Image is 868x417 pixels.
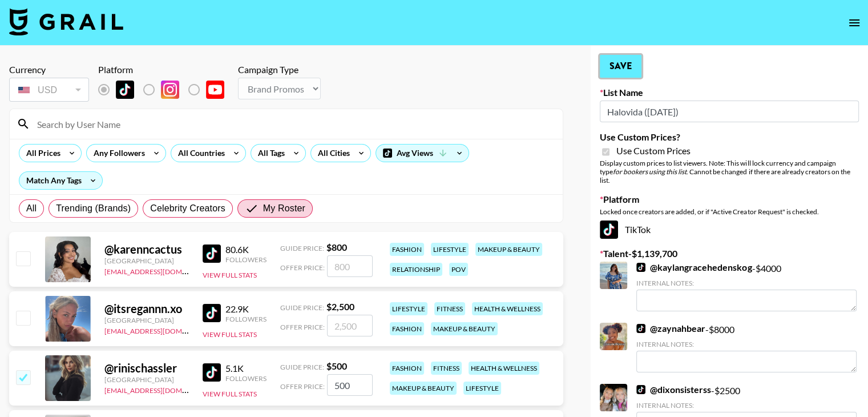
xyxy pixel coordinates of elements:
[636,323,857,372] div: - $ 8000
[327,374,373,396] input: 500
[600,87,859,98] label: List Name
[87,145,147,162] div: Any Followers
[600,248,859,259] label: Talent - $ 1,139,700
[327,255,373,277] input: 800
[280,244,324,252] span: Guide Price:
[326,301,354,312] strong: $ 2,500
[280,382,325,391] span: Offer Price:
[431,243,469,256] div: lifestyle
[104,256,189,265] div: [GEOGRAPHIC_DATA]
[225,255,267,264] div: Followers
[431,322,498,335] div: makeup & beauty
[843,11,866,34] button: open drawer
[434,302,465,315] div: fitness
[636,262,752,273] a: @kaylangracehedenskog
[280,363,324,371] span: Guide Price:
[104,265,219,276] a: [EMAIL_ADDRESS][DOMAIN_NAME]
[225,303,267,315] div: 22.9K
[390,263,442,276] div: relationship
[636,263,645,272] img: TikTok
[203,390,257,398] button: View Full Stats
[251,145,287,162] div: All Tags
[600,55,641,78] button: Save
[9,75,89,104] div: Currency is locked to USD
[280,263,325,272] span: Offer Price:
[636,384,711,395] a: @dixonsisterss
[98,78,233,102] div: List locked to TikTok.
[600,131,859,143] label: Use Custom Prices?
[104,384,219,395] a: [EMAIL_ADDRESS][DOMAIN_NAME]
[613,167,687,176] em: for bookers using this list
[600,207,859,216] div: Locked once creators are added, or if "Active Creator Request" is checked.
[636,323,705,334] a: @zaynahbear
[431,362,462,375] div: fitness
[206,81,224,99] img: YouTube
[203,363,221,382] img: TikTok
[600,159,859,185] div: Display custom prices to list viewers. Note: This will lock currency and campaign type . Cannot b...
[280,323,325,331] span: Offer Price:
[104,316,189,324] div: [GEOGRAPHIC_DATA]
[161,81,179,99] img: Instagram
[56,202,131,215] span: Trending (Brands)
[390,362,424,375] div: fashion
[203,244,221,263] img: TikTok
[280,303,324,312] span: Guide Price:
[104,361,189,375] div: @ rinischassler
[472,302,543,315] div: health & wellness
[171,145,227,162] div: All Countries
[600,194,859,205] label: Platform
[203,271,257,279] button: View Full Stats
[9,8,123,35] img: Grail Talent
[475,243,542,256] div: makeup & beauty
[203,304,221,322] img: TikTok
[327,315,373,336] input: 2,500
[326,242,347,252] strong: $ 800
[104,242,189,256] div: @ karenncactus
[636,340,857,348] div: Internal Notes:
[311,145,352,162] div: All Cities
[116,81,134,99] img: TikTok
[98,64,233,75] div: Platform
[463,382,501,395] div: lifestyle
[326,360,347,371] strong: $ 500
[150,202,225,215] span: Celebrity Creators
[600,220,859,239] div: TikTok
[636,401,857,410] div: Internal Notes:
[19,145,63,162] div: All Prices
[104,324,219,335] a: [EMAIL_ADDRESS][DOMAIN_NAME]
[203,330,257,339] button: View Full Stats
[30,115,556,133] input: Search by User Name
[636,324,645,333] img: TikTok
[238,64,321,75] div: Campaign Type
[469,362,539,375] div: health & wellness
[263,202,305,215] span: My Roster
[600,220,618,239] img: TikTok
[19,172,102,189] div: Match Any Tags
[376,145,469,162] div: Avg Views
[616,145,691,157] span: Use Custom Prices
[390,322,424,335] div: fashion
[636,262,857,311] div: - $ 4000
[390,302,427,315] div: lifestyle
[225,315,267,323] div: Followers
[390,243,424,256] div: fashion
[449,263,468,276] div: pov
[11,80,87,100] div: USD
[9,64,89,75] div: Currency
[225,363,267,374] div: 5.1K
[26,202,37,215] span: All
[636,279,857,287] div: Internal Notes:
[104,302,189,316] div: @ itsregannn.xo
[225,374,267,383] div: Followers
[225,244,267,255] div: 80.6K
[636,385,645,394] img: TikTok
[390,382,457,395] div: makeup & beauty
[104,375,189,384] div: [GEOGRAPHIC_DATA]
